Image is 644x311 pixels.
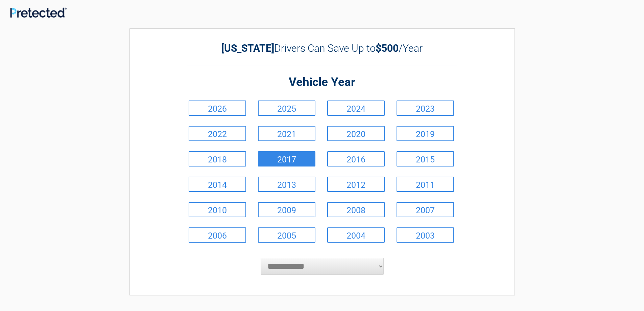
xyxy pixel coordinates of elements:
[189,126,246,141] a: 2022
[327,202,385,217] a: 2008
[189,227,246,243] a: 2006
[397,227,454,243] a: 2003
[327,151,385,166] a: 2016
[376,42,399,54] b: $500
[258,101,315,116] a: 2025
[187,42,457,54] h2: Drivers Can Save Up to /Year
[189,151,246,166] a: 2018
[258,177,315,192] a: 2013
[397,177,454,192] a: 2011
[397,101,454,116] a: 2023
[327,177,385,192] a: 2012
[327,227,385,243] a: 2004
[397,202,454,217] a: 2007
[397,151,454,166] a: 2015
[258,227,315,243] a: 2005
[221,42,274,54] b: [US_STATE]
[327,126,385,141] a: 2020
[258,151,315,166] a: 2017
[397,126,454,141] a: 2019
[189,177,246,192] a: 2014
[10,7,67,18] img: Main Logo
[327,101,385,116] a: 2024
[258,202,315,217] a: 2009
[189,101,246,116] a: 2026
[187,74,457,90] h2: Vehicle Year
[258,126,315,141] a: 2021
[189,202,246,217] a: 2010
